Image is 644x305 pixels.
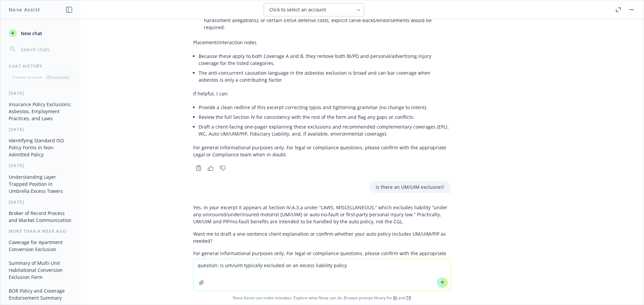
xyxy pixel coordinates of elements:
button: BOR Policy and Coverage Endorsement Summary [6,285,75,303]
svg: Copy to clipboard [196,165,202,171]
div: [DATE] [1,127,81,132]
button: Summary of Multi-Unit Habitational Conversion Exclusion Form [6,257,75,283]
button: Thumbs down [217,163,228,173]
li: Because these apply to both Coverage A and B, they remove both BI/PD and personal/advertising inj... [199,51,451,68]
button: Identifying Standard ISO Policy Forms in Non-Admitted Policy [6,135,75,160]
li: The anti-concurrent causation language in the asbestos exclusion is broad and can bar coverage wh... [199,68,451,85]
span: Nova Assist can make mistakes. Explore what Nova can do: Browse prompt library for and [3,291,641,305]
button: Insurance Policy Exclusions: Asbestos, Employment Practices, and Laws [6,99,75,124]
button: New chat [6,27,75,39]
p: For general informational purposes only. For legal or compliance questions, please confirm with t... [193,250,451,264]
div: Chat History [1,63,81,69]
span: New chat [19,30,42,37]
h1: Nova Assist [9,6,40,13]
li: Draft a client-facing one-pager explaining these exclusions and recommended complementary coverag... [199,122,451,139]
div: [DATE] [1,199,81,205]
p: Yes. In your excerpt it appears at Section IV.A.3.a under “LAWS, MISCELLANEOUS,” which excludes l... [193,204,451,225]
input: Search chats [19,45,73,54]
div: More than a week ago [1,228,81,234]
div: [DATE] [1,90,81,96]
li: None are shown here. If the intent is to allow limited asbestos operations, third‑party EPL (e.g.... [204,8,451,32]
button: Click to select an account [264,3,364,16]
p: All accounts [47,74,69,80]
button: Understanding Layer Trapped Position in Umbrella Excess Towers [6,171,75,197]
li: Review the full Section IV for consistency with the rest of the form and flag any gaps or conflicts. [199,112,451,122]
span: Click to select an account [269,6,326,13]
p: If helpful, I can: [193,90,451,97]
p: For general informational purposes only. For legal or compliance questions, please confirm with t... [193,144,451,158]
button: Coverage for Apartment Conversion Exclusion [6,237,75,255]
button: Broker of Record Process and Market Communication [6,208,75,226]
a: TR [406,295,411,301]
a: BI [393,295,397,301]
div: [DATE] [1,163,81,168]
li: Provide a clean redline of this excerpt correcting typos and tightening grammar (no change to int... [199,102,451,112]
p: Placement/interaction notes [193,39,451,46]
textarea: question: is um/uim typically excluded on an excess liability policy [194,259,450,291]
p: Want me to draft a one‑sentence client explanation or confirm whether your auto policy includes U... [193,230,451,244]
p: is there an UM/UIM exclusion? [376,183,444,190]
p: Current account [12,74,42,80]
